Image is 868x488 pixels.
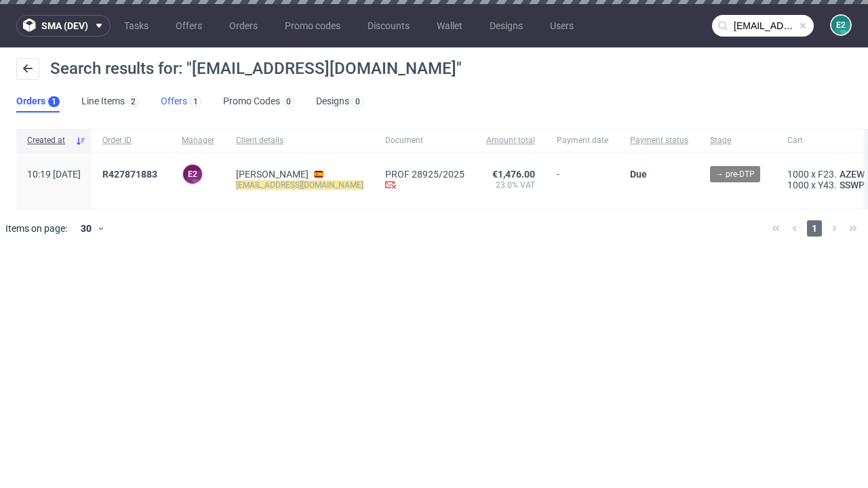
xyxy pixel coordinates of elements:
span: 1 [807,220,822,237]
a: Line Items2 [81,91,139,113]
span: R427871883 [102,169,157,180]
span: → pre-DTP [715,168,755,180]
a: Promo codes [277,15,349,37]
div: 1 [52,97,56,106]
a: Orders [221,15,266,37]
div: x [787,169,867,180]
div: x [787,180,867,190]
div: 0 [355,97,360,106]
span: Manager [182,135,214,146]
a: SSWP [837,180,867,190]
span: - [557,169,608,192]
a: Wallet [429,15,471,37]
figcaption: e2 [183,165,202,184]
span: Order ID [102,135,160,146]
span: 1000 [787,180,809,190]
span: 10:19 [DATE] [27,169,81,180]
div: 0 [286,97,291,106]
a: Discounts [359,15,418,37]
div: 1 [193,97,198,106]
span: Due [630,169,647,180]
span: Amount total [486,135,535,146]
span: Payment date [557,135,608,146]
div: 2 [131,97,136,106]
div: 30 [73,219,97,238]
span: 1000 [787,169,809,180]
a: Orders1 [16,91,60,113]
span: Search results for: "[EMAIL_ADDRESS][DOMAIN_NAME]" [50,59,462,78]
span: F23. [818,169,837,180]
span: Document [385,135,465,146]
a: PROF 28925/2025 [385,169,465,180]
span: sma (dev) [41,21,88,30]
a: Users [542,15,582,37]
span: Client details [236,135,363,146]
span: 23.0% VAT [486,180,535,190]
a: Tasks [116,15,157,37]
span: Stage [710,135,766,146]
a: [PERSON_NAME] [236,169,309,180]
span: Cart [787,135,867,146]
a: Designs0 [316,91,363,113]
a: Promo Codes0 [223,91,294,113]
button: sma (dev) [16,15,111,37]
span: Payment status [630,135,688,146]
a: Designs [481,15,531,37]
mark: [EMAIL_ADDRESS][DOMAIN_NAME] [236,180,363,190]
figcaption: e2 [831,16,850,35]
a: Offers1 [161,91,201,113]
a: AZEW [837,169,867,180]
span: Y43. [818,180,837,190]
a: R427871883 [102,169,160,180]
span: €1,476.00 [492,169,535,180]
span: Created at [27,135,70,146]
a: Offers [167,15,210,37]
span: Items on page: [5,222,67,235]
